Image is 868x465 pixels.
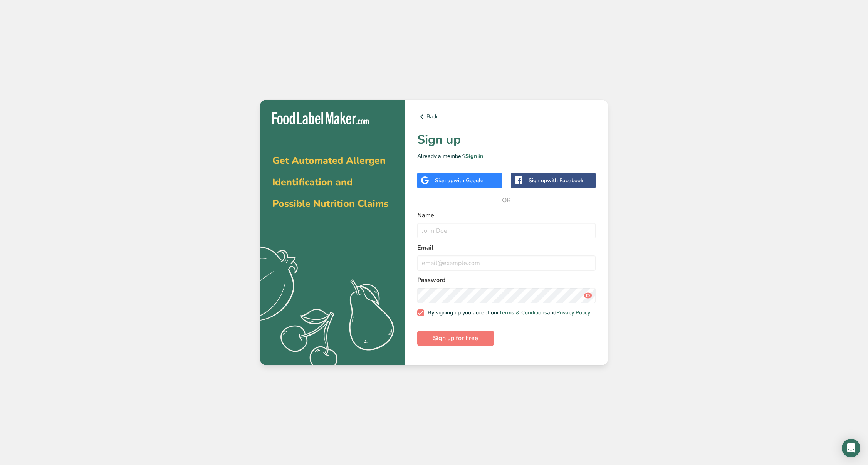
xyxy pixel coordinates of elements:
label: Password [417,275,596,285]
label: Email [417,243,596,252]
span: OR [495,189,518,212]
div: Open Intercom Messenger [842,439,860,457]
span: with Facebook [547,177,583,184]
a: Back [417,112,596,121]
a: Terms & Conditions [499,309,547,316]
span: Get Automated Allergen Identification and Possible Nutrition Claims [272,154,388,210]
div: Sign up [435,176,484,185]
span: with Google [453,177,484,184]
span: Sign up for Free [433,334,478,343]
p: Already a member? [417,152,596,160]
h1: Sign up [417,131,596,149]
div: Sign up [529,176,583,185]
input: email@example.com [417,255,596,271]
span: By signing up you accept our and [424,309,591,316]
label: Name [417,211,596,220]
a: Privacy Policy [556,309,590,316]
button: Sign up for Free [417,331,494,346]
img: Food Label Maker [272,112,369,125]
input: John Doe [417,223,596,238]
a: Sign in [465,153,483,160]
